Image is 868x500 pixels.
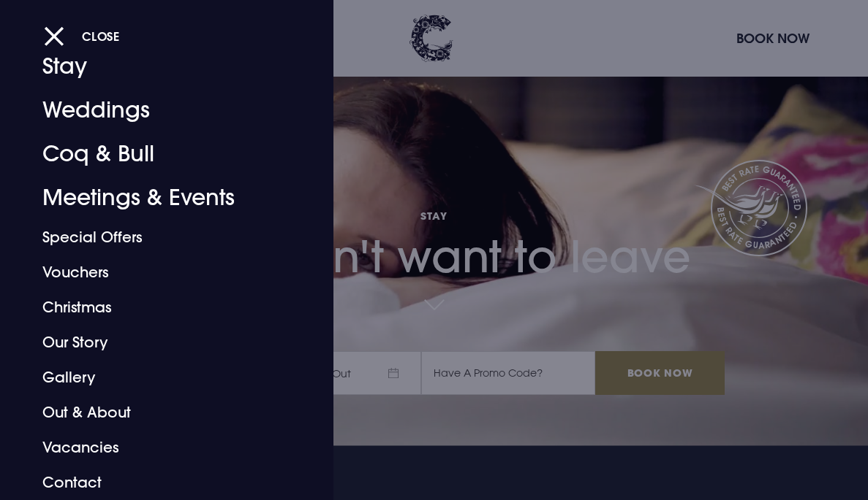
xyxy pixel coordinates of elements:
[42,255,271,290] a: Vouchers
[82,28,120,44] span: Close
[42,395,271,430] a: Out & About
[42,465,271,500] a: Contact
[44,21,120,51] button: Close
[42,325,271,360] a: Our Story
[42,88,271,132] a: Weddings
[42,290,271,325] a: Christmas
[42,430,271,465] a: Vacancies
[42,176,271,220] a: Meetings & Events
[42,220,271,255] a: Special Offers
[42,45,271,88] a: Stay
[42,132,271,176] a: Coq & Bull
[42,360,271,395] a: Gallery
